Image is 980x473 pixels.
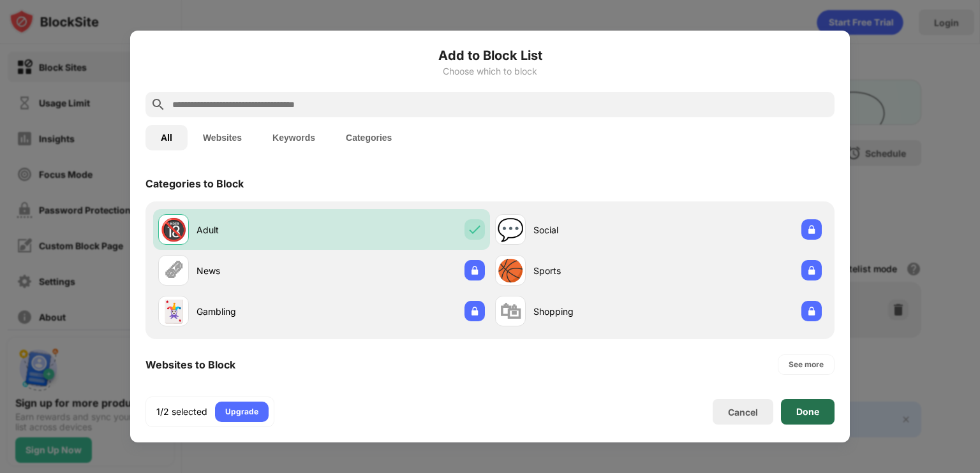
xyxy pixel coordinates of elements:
[257,125,330,150] button: Keywords
[796,407,819,417] div: Done
[156,405,207,418] div: 1/2 selected
[225,405,258,418] div: Upgrade
[533,223,658,236] div: Social
[145,66,835,76] div: Choose which to block
[197,264,322,277] div: News
[728,407,758,418] div: Cancel
[145,125,188,150] button: All
[160,217,187,243] div: 🔞
[151,97,166,112] img: search.svg
[197,223,322,236] div: Adult
[160,298,187,324] div: 🃏
[533,264,658,277] div: Sports
[497,258,524,284] div: 🏀
[500,298,521,324] div: 🛍
[497,217,524,243] div: 💬
[163,258,184,284] div: 🗞
[145,46,835,65] h6: Add to Block List
[197,305,322,318] div: Gambling
[145,358,235,371] div: Websites to Block
[533,305,658,318] div: Shopping
[789,358,824,371] div: See more
[188,125,257,150] button: Websites
[330,125,407,150] button: Categories
[145,177,244,190] div: Categories to Block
